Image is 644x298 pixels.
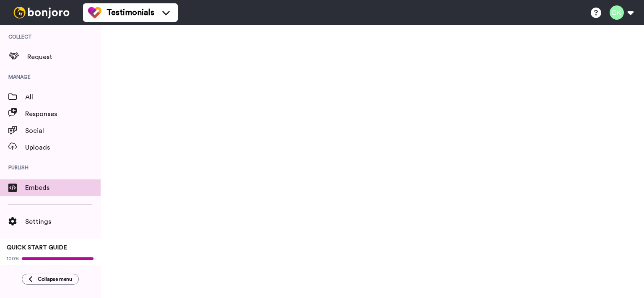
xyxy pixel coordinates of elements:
[25,183,101,193] span: Embeds
[25,92,101,102] span: All
[10,7,73,18] img: bj-logo-header-white.svg
[7,255,20,262] span: 100%
[25,109,101,119] span: Responses
[88,6,101,19] img: tm-color.svg
[25,126,101,136] span: Social
[38,276,72,282] span: Collapse menu
[106,7,154,18] span: Testimonials
[7,245,67,251] span: QUICK START GUIDE
[7,264,94,270] span: Collect testimonials from your socials
[25,217,101,227] span: Settings
[25,143,101,153] span: Uploads
[27,52,101,62] span: Request
[22,274,79,285] button: Collapse menu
